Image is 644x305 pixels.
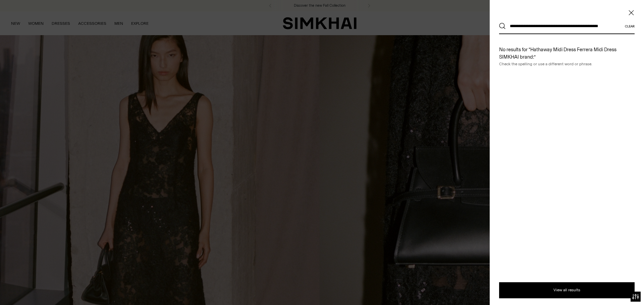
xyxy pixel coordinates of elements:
input: What are you looking for? [506,19,625,33]
button: Search [499,23,506,29]
button: Close [628,9,635,16]
p: Check the spelling or use a different word or phrase. [499,61,635,67]
button: View all results [499,282,635,298]
button: Clear [625,24,635,28]
h4: No results for “Hathaway Midi Dress Ferrera Midi Dress SIMKHAI brand:” [499,46,635,61]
